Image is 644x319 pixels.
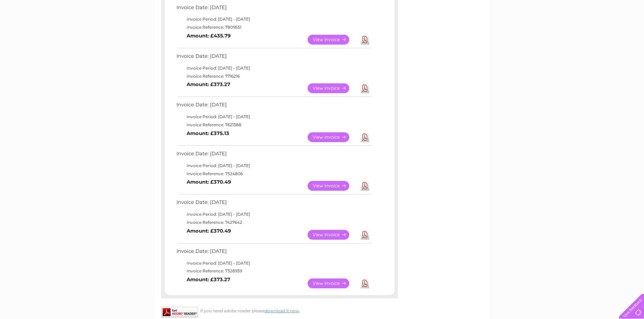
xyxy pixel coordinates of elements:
td: Invoice Date: [DATE] [175,247,373,259]
a: Water [525,29,538,34]
div: Clear Business is a trading name of Verastar Limited (registered in [GEOGRAPHIC_DATA] No. 3667643... [163,4,482,33]
a: Log out [622,29,638,34]
td: Invoice Period: [DATE] - [DATE] [175,162,373,170]
td: Invoice Date: [DATE] [175,149,373,162]
td: Invoice Period: [DATE] - [DATE] [175,15,373,23]
a: View [308,181,357,191]
a: Energy [542,29,557,34]
a: View [308,278,357,288]
b: Amount: £370.49 [187,179,231,185]
a: download it now [265,308,299,313]
a: Download [361,83,369,93]
a: Download [361,181,369,191]
a: View [308,83,357,93]
b: Amount: £435.79 [187,33,231,39]
td: Invoice Reference: 7427642 [175,218,373,227]
td: Invoice Reference: 7809551 [175,23,373,31]
b: Amount: £375.13 [187,130,229,136]
a: Blog [585,29,595,34]
b: Amount: £373.27 [187,276,230,283]
a: Download [361,132,369,142]
a: Download [361,278,369,288]
td: Invoice Period: [DATE] - [DATE] [175,113,373,121]
a: View [308,132,357,142]
a: Contact [599,29,616,34]
a: Telecoms [561,29,581,34]
td: Invoice Date: [DATE] [175,52,373,64]
a: Download [361,230,369,240]
td: Invoice Date: [DATE] [175,3,373,16]
td: Invoice Period: [DATE] - [DATE] [175,64,373,72]
a: Download [361,35,369,45]
a: View [308,230,357,240]
td: Invoice Period: [DATE] - [DATE] [175,210,373,218]
div: If you need adobe reader please . [161,307,398,313]
td: Invoice Period: [DATE] - [DATE] [175,259,373,267]
a: 0333 014 3131 [517,3,563,12]
td: Invoice Reference: 7524806 [175,170,373,178]
a: View [308,35,357,45]
b: Amount: £370.49 [187,228,231,234]
td: Invoice Reference: 7621388 [175,121,373,129]
td: Invoice Date: [DATE] [175,198,373,210]
td: Invoice Reference: 7716216 [175,72,373,80]
td: Invoice Reference: 7328939 [175,267,373,275]
img: logo.png [23,18,57,38]
b: Amount: £373.27 [187,81,230,87]
td: Invoice Date: [DATE] [175,100,373,113]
